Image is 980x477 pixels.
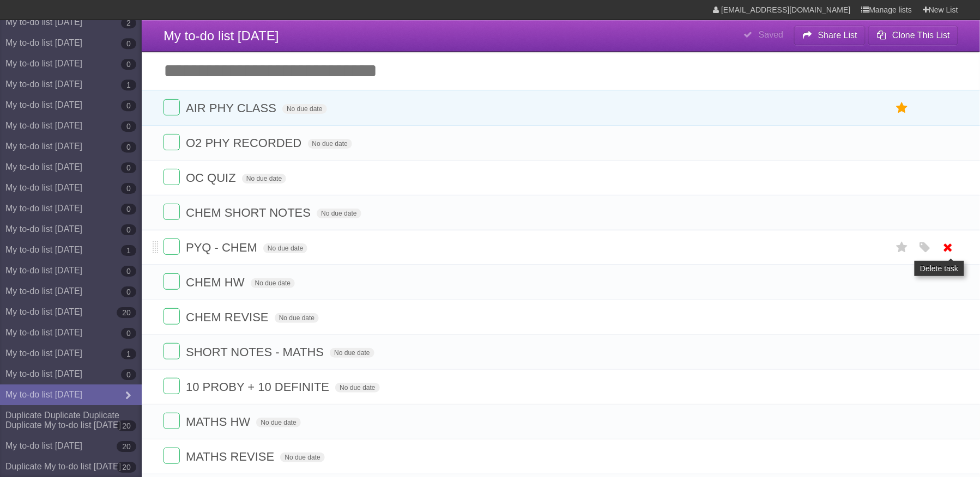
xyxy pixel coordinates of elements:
span: CHEM HW [186,276,247,289]
b: 0 [121,59,136,70]
span: No due date [242,174,286,184]
span: My to-do list [DATE] [164,28,279,43]
b: 20 [117,307,136,318]
button: Share List [794,26,866,45]
b: 20 [117,441,136,452]
b: 0 [121,286,136,297]
b: 1 [121,245,136,256]
span: No due date [280,452,324,462]
span: O2 PHY RECORDED [186,136,304,150]
span: MATHS HW [186,415,253,429]
b: 0 [121,266,136,277]
span: No due date [275,313,319,323]
button: Clone This List [868,26,958,45]
b: 0 [121,142,136,152]
b: Saved [759,30,783,39]
span: 10 PROBY + 10 DEFINITE [186,380,332,394]
b: 0 [121,204,136,215]
span: CHEM REVISE [186,310,271,324]
span: OC QUIZ [186,171,239,185]
label: Done [164,413,180,429]
span: No due date [251,278,295,288]
span: No due date [317,209,361,218]
b: 0 [121,100,136,111]
label: Done [164,204,180,220]
span: No due date [330,348,374,358]
label: Done [164,99,180,115]
b: Share List [818,30,857,40]
label: Done [164,343,180,359]
label: Star task [892,99,912,117]
span: No due date [308,139,352,149]
span: CHEM SHORT NOTES [186,206,313,219]
b: 0 [121,162,136,173]
label: Done [164,448,180,464]
b: Clone This List [892,30,950,40]
span: No due date [256,418,300,427]
b: 20 [117,420,136,431]
span: MATHS REVISE [186,450,277,463]
b: 0 [121,183,136,194]
b: 0 [121,121,136,132]
label: Done [164,308,180,325]
b: 20 [117,462,136,473]
span: AIR PHY CLASS [186,101,279,115]
span: PYQ - CHEM [186,241,260,254]
b: 0 [121,328,136,339]
span: No due date [282,104,326,114]
label: Done [164,134,180,150]
b: 2 [121,17,136,28]
b: 0 [121,38,136,49]
span: SHORT NOTES - MATHS [186,345,326,359]
label: Star task [892,238,912,256]
b: 1 [121,348,136,359]
label: Done [164,273,180,290]
span: No due date [263,243,307,253]
label: Done [164,238,180,255]
b: 0 [121,224,136,235]
b: 1 [121,79,136,90]
label: Done [164,169,180,185]
label: Done [164,378,180,394]
span: No due date [335,383,379,393]
b: 0 [121,369,136,380]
